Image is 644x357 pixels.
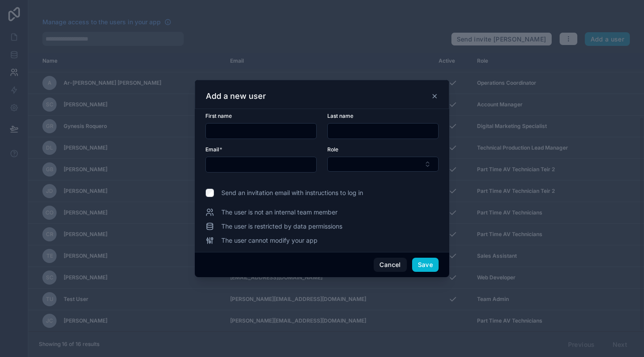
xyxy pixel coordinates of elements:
span: Email [205,146,219,153]
span: The user cannot modify your app [221,236,318,245]
input: Send an invitation email with instructions to log in [205,188,214,197]
button: Select Button [327,157,439,172]
button: Save [412,258,439,272]
span: Role [327,146,338,153]
span: Send an invitation email with instructions to log in [221,188,363,197]
span: First name [205,113,232,119]
span: Last name [327,113,353,119]
button: Cancel [374,258,406,272]
h3: Add a new user [206,91,266,101]
span: The user is restricted by data permissions [221,222,342,231]
span: The user is not an internal team member [221,208,337,217]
